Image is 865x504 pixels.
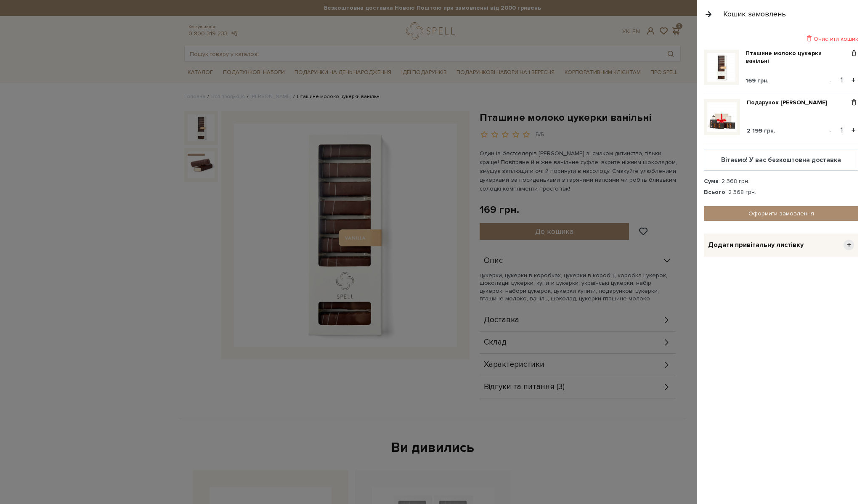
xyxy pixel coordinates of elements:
strong: Сума [704,178,719,185]
button: - [826,124,835,137]
a: Подарунок [PERSON_NAME] [747,99,834,106]
div: : 2 368 грн. [704,178,858,185]
span: Додати привітальну листівку [708,241,804,249]
img: Пташине молоко цукерки ванільні [707,53,735,81]
img: Подарунок Віллі Вонки [707,102,737,132]
div: : 2 368 грн. [704,188,858,196]
span: + [844,240,854,250]
div: Кошик замовлень [723,9,786,19]
button: + [849,74,858,87]
div: Вітаємо! У вас безкоштовна доставка [711,156,851,164]
a: Оформити замовлення [704,206,858,221]
span: 169 грн. [746,77,769,84]
a: Пташине молоко цукерки ванільні [746,50,849,65]
strong: Всього [704,188,725,196]
button: - [826,74,835,87]
div: Очистити кошик [704,35,858,43]
span: 2 199 грн. [747,127,775,134]
button: + [849,124,858,137]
